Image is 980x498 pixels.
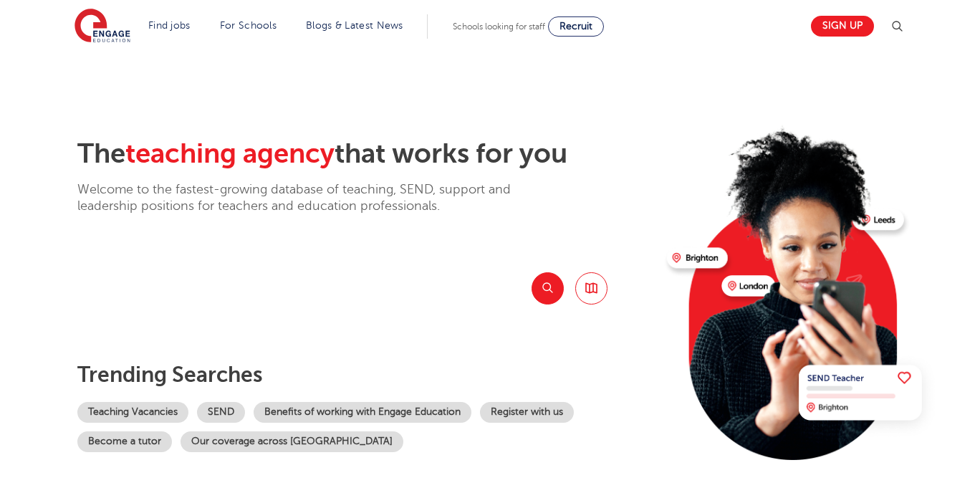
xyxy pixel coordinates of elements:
a: Teaching Vacancies [77,402,188,423]
a: Sign up [811,16,874,37]
span: Recruit [559,21,592,32]
h2: The that works for you [77,138,655,171]
p: Trending searches [77,362,655,388]
a: Blogs & Latest News [306,20,403,31]
p: Welcome to the fastest-growing database of teaching, SEND, support and leadership positions for t... [77,181,550,215]
a: Benefits of working with Engage Education [254,402,471,423]
img: Engage Education [75,9,130,44]
a: Register with us [480,402,574,423]
a: Our coverage across [GEOGRAPHIC_DATA] [181,431,403,452]
a: For Schools [220,20,277,31]
a: Become a tutor [77,431,172,452]
a: SEND [197,402,245,423]
button: Search [532,272,564,305]
span: Schools looking for staff [453,21,545,32]
a: Find jobs [148,20,191,31]
a: Recruit [548,16,604,37]
span: teaching agency [125,138,335,169]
